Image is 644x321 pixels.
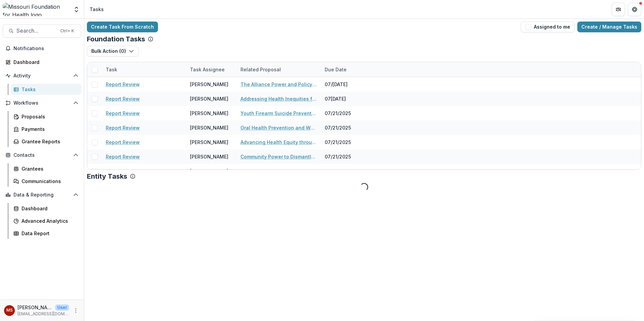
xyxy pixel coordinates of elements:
a: Grantees [11,163,81,174]
div: Due Date [321,66,351,73]
button: Partners [612,3,625,16]
button: Get Help [628,3,641,16]
div: 07/21/2025 [321,135,371,149]
img: Missouri Foundation for Health logo [3,3,69,16]
span: Data & Reporting [13,192,70,198]
div: [PERSON_NAME] [190,168,228,175]
a: Report Review [106,168,140,175]
a: Advanced Analytics [11,215,81,226]
div: 07/[DATE] [321,77,371,92]
div: 07/21/2025 [321,106,371,120]
nav: breadcrumb [87,4,106,14]
div: Dashboard [22,205,76,212]
span: Notifications [13,46,78,51]
span: Search... [17,28,56,34]
a: Community Power to Dismantle the School to [GEOGRAPHIC_DATA] [240,153,317,160]
div: Proposals [22,113,76,120]
div: 07/21/2025 [321,164,371,178]
a: Tasks [11,84,81,95]
div: Tasks [22,86,76,93]
div: Ctrl + K [59,27,75,35]
button: Search... [3,24,81,38]
a: Report Review [106,124,140,131]
div: Communications [22,178,76,185]
div: Data Report [22,230,76,237]
div: Payments [22,126,76,133]
span: Contacts [13,152,70,158]
div: [PERSON_NAME] [190,124,228,131]
div: Due Date [321,62,371,77]
button: Open Data & Reporting [3,189,81,200]
a: Report Review [106,95,140,102]
a: Youth Firearm Suicide Prevention [240,110,317,117]
div: Task Assignee [186,66,229,73]
span: Activity [13,73,70,79]
a: Dashboard [11,203,81,214]
div: Task Assignee [186,62,236,77]
a: Oral Health Prevention and Workforce Improvement [240,124,317,131]
a: Payments [11,123,81,135]
div: [PERSON_NAME] [190,139,228,146]
a: Report Review [106,81,140,88]
a: Communications [11,176,81,187]
a: Addressing Health Inequities for Patients with [MEDICAL_DATA] by Providing Comprehensive Services [240,95,317,102]
div: Marcel Scaife [6,308,13,313]
a: Create / Manage Tasks [577,22,641,32]
div: [PERSON_NAME] [190,110,228,117]
div: Tasks [90,6,104,13]
div: Task [102,62,186,77]
p: Entity Tasks [87,172,127,180]
div: Related Proposal [236,66,285,73]
div: 07/21/2025 [321,149,371,164]
a: Create Task From Scratch [87,22,158,32]
div: Task [102,66,121,73]
p: [EMAIL_ADDRESS][DOMAIN_NAME] [18,311,69,317]
button: Open Activity [3,70,81,81]
a: Advancing Health Equity through Government Systems Change [240,139,317,146]
div: Related Proposal [236,62,321,77]
div: Dashboard [13,59,76,66]
div: [PERSON_NAME] [190,153,228,160]
div: Grantee Reports [22,138,76,145]
button: Bulk Action (0) [87,46,138,57]
p: [PERSON_NAME] [18,304,53,311]
div: Grantees [22,165,76,172]
span: Workflows [13,100,70,106]
button: Open Contacts [3,150,81,160]
button: More [72,307,80,315]
a: Report Review [106,139,140,146]
button: Open entity switcher [72,3,81,16]
a: The Alliance Power and Policy Action (PPAG) [240,81,317,88]
div: 07/21/2025 [321,120,371,135]
p: User [55,305,69,311]
a: Report Review [106,153,140,160]
div: [PERSON_NAME] [190,95,228,102]
a: MOST Health Policy Research Initiative [240,168,317,175]
a: Data Report [11,228,81,239]
div: 07[DATE] [321,92,371,106]
a: Report Review [106,110,140,117]
a: Proposals [11,111,81,122]
button: Notifications [3,43,81,54]
button: Assigned to me [521,22,575,32]
div: Advanced Analytics [22,217,76,224]
p: Foundation Tasks [87,35,145,43]
button: Open Workflows [3,98,81,108]
a: Dashboard [3,57,81,68]
div: [PERSON_NAME] [190,81,228,88]
a: Grantee Reports [11,136,81,147]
